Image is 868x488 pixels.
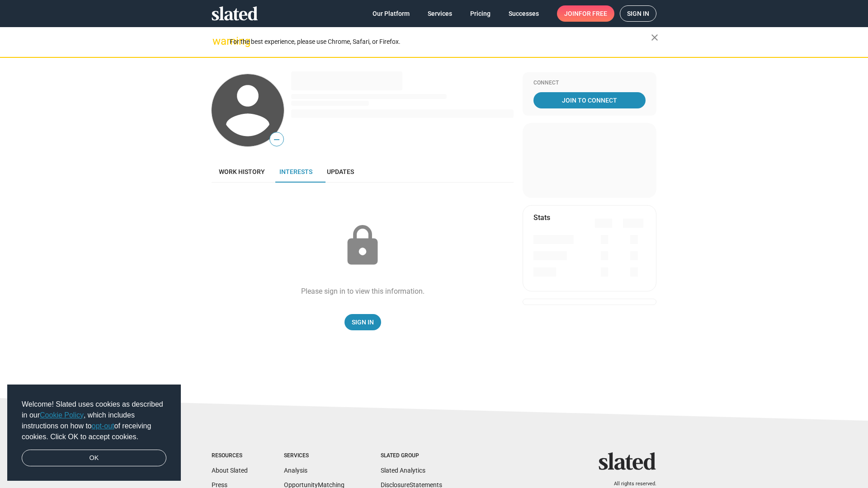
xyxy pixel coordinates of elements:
a: Interests [272,161,320,183]
a: Sign in [620,5,656,22]
span: Join To Connect [535,92,644,108]
span: for free [579,5,607,22]
span: Successes [509,5,539,22]
mat-icon: close [649,32,660,43]
span: Our Platform [373,5,410,22]
span: Services [428,5,452,22]
a: Our Platform [365,5,417,22]
a: Join To Connect [533,92,646,108]
span: Sign In [352,314,374,330]
mat-icon: warning [212,36,223,47]
a: Services [420,5,459,22]
span: Interests [279,168,312,175]
a: Joinfor free [557,5,614,22]
div: cookieconsent [7,385,181,481]
mat-card-title: Stats [533,213,550,222]
a: Pricing [463,5,498,22]
span: Welcome! Slated uses cookies as described in our , which includes instructions on how to of recei... [22,399,166,442]
a: Sign In [344,314,381,330]
div: Services [284,452,344,460]
span: Join [564,5,607,22]
a: Cookie Policy [40,411,84,419]
a: dismiss cookie message [22,450,166,467]
div: Please sign in to view this information. [301,286,425,296]
span: Work history [219,168,265,175]
a: Updates [320,161,361,183]
div: Connect [533,80,646,87]
div: For the best experience, please use Chrome, Safari, or Firefox. [230,36,651,48]
span: Pricing [470,5,491,22]
div: Slated Group [381,452,442,460]
a: About Slated [212,467,248,474]
a: Work history [212,161,272,183]
a: Analysis [284,467,307,474]
span: — [270,134,283,145]
span: Updates [327,168,354,175]
a: opt-out [92,422,114,430]
span: Sign in [627,6,649,21]
a: Successes [501,5,546,22]
mat-icon: lock [340,223,385,268]
a: Slated Analytics [381,467,425,474]
div: Resources [212,452,248,460]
